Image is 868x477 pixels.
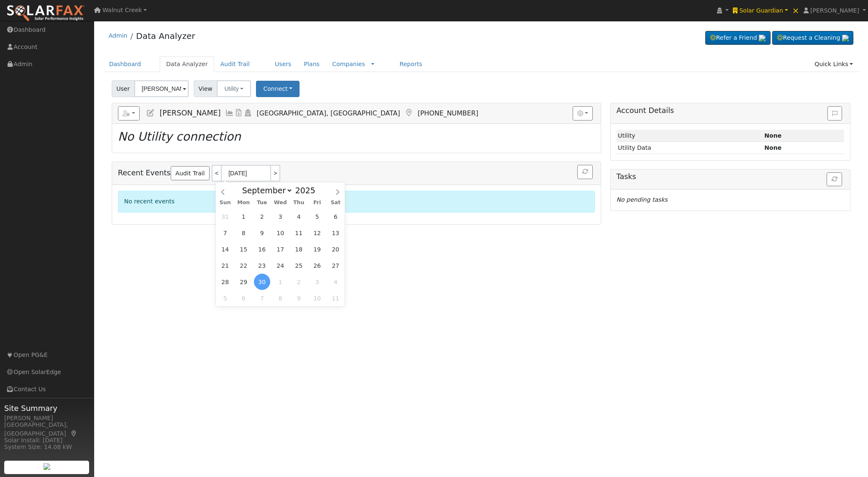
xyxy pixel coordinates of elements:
span: September 10, 2025 [272,225,289,241]
a: Audit Trail [171,166,210,180]
span: September 22, 2025 [236,257,252,274]
button: Connect [256,81,300,97]
span: September 28, 2025 [217,274,233,290]
button: Refresh [577,165,593,179]
a: Data Analyzer [160,56,214,72]
span: October 2, 2025 [291,274,307,290]
a: Map [404,109,413,117]
h5: Recent Events [118,165,595,182]
img: retrieve [759,35,766,41]
a: Bills [234,109,243,117]
span: September 3, 2025 [272,208,289,225]
h5: Tasks [617,172,845,181]
span: September 7, 2025 [217,225,233,241]
span: View [194,80,218,97]
a: Audit Trail [214,56,256,72]
button: Issue History [827,106,842,121]
span: September 12, 2025 [309,225,325,241]
span: September 11, 2025 [291,225,307,241]
i: No pending tasks [617,196,668,203]
span: Sun [216,200,234,205]
a: Multi-Series Graph [225,109,234,117]
span: September 9, 2025 [254,225,270,241]
span: October 11, 2025 [328,290,344,306]
span: September 14, 2025 [217,241,233,257]
span: October 7, 2025 [254,290,270,306]
span: Solar Guardian [739,7,783,14]
td: Utility [617,130,763,142]
span: September 13, 2025 [328,225,344,241]
span: User [112,80,135,97]
span: September 25, 2025 [291,257,307,274]
span: September 29, 2025 [236,274,252,290]
img: retrieve [44,463,50,470]
span: September 23, 2025 [254,257,270,274]
span: October 5, 2025 [217,290,233,306]
span: September 26, 2025 [309,257,325,274]
a: Admin [109,32,128,39]
span: Mon [234,200,253,205]
span: October 4, 2025 [328,274,344,290]
span: [GEOGRAPHIC_DATA], [GEOGRAPHIC_DATA] [257,109,400,117]
span: September 15, 2025 [236,241,252,257]
img: SolarFax [6,5,85,22]
span: August 31, 2025 [217,208,233,225]
a: Map [70,430,78,437]
td: Utility Data [617,142,763,154]
span: Site Summary [4,403,90,414]
a: Plans [298,56,326,72]
a: Request a Cleaning [772,31,853,45]
span: September 21, 2025 [217,257,233,274]
a: Dashboard [103,56,148,72]
span: September 6, 2025 [328,208,344,225]
a: Edit User (36065) [146,109,155,117]
span: September 19, 2025 [309,241,325,257]
span: [PERSON_NAME] [810,7,859,14]
span: September 8, 2025 [236,225,252,241]
span: September 17, 2025 [272,241,289,257]
a: Users [269,56,298,72]
strong: ID: null, authorized: None [764,132,781,139]
strong: None [764,144,781,151]
span: Tue [253,200,271,205]
span: October 1, 2025 [272,274,289,290]
span: September 18, 2025 [291,241,307,257]
span: Sat [326,200,345,205]
a: Refer a Friend [705,31,771,45]
h5: Account Details [617,106,845,115]
div: [GEOGRAPHIC_DATA], [GEOGRAPHIC_DATA] [4,421,90,438]
a: > [271,165,280,182]
span: Thu [289,200,308,205]
a: < [212,165,221,182]
div: System Size: 14.08 kW [4,443,90,451]
span: Walnut Creek [102,7,142,13]
div: [PERSON_NAME] [4,414,90,423]
a: Login As (last 10/02/2025 4:14:05 PM) [243,109,253,117]
a: Reports [393,56,428,72]
span: Fri [308,200,326,205]
span: September 27, 2025 [328,257,344,274]
input: Select a User [134,80,189,97]
span: October 9, 2025 [291,290,307,306]
div: No recent events [118,191,595,212]
select: Month [238,185,293,195]
span: October 10, 2025 [309,290,325,306]
span: September 30, 2025 [254,274,270,290]
span: × [792,5,799,15]
span: October 8, 2025 [272,290,289,306]
span: September 4, 2025 [291,208,307,225]
a: Data Analyzer [136,31,195,41]
span: October 6, 2025 [236,290,252,306]
a: Companies [332,61,365,67]
span: September 5, 2025 [309,208,325,225]
span: October 3, 2025 [309,274,325,290]
span: September 20, 2025 [328,241,344,257]
i: No Utility connection [118,130,241,144]
span: September 24, 2025 [272,257,289,274]
span: [PHONE_NUMBER] [417,109,478,117]
span: Wed [271,200,289,205]
button: Utility [217,80,251,97]
button: Refresh [827,172,842,187]
span: September 1, 2025 [236,208,252,225]
a: Quick Links [808,56,859,72]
